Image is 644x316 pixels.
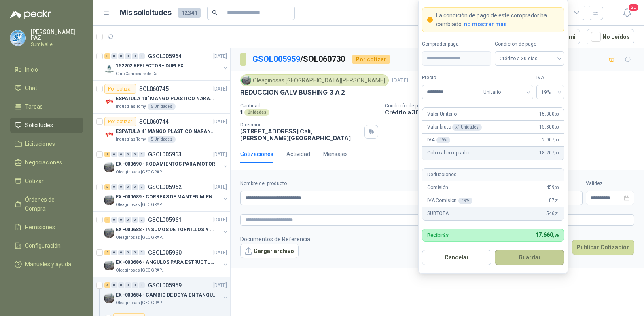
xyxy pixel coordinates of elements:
p: Industrias Tomy [116,136,146,143]
span: Remisiones [25,223,55,232]
label: Comprador paga [422,40,491,48]
div: 5 Unidades [148,103,176,110]
p: [DATE] [213,282,227,289]
img: Company Logo [104,130,114,139]
p: [DATE] [213,151,227,158]
p: IVA Comisión [427,197,472,204]
span: 19% [541,86,559,98]
div: 3 [104,184,110,190]
div: 0 [111,184,117,190]
span: 15.300 [539,123,559,131]
p: ESPATULA 10" MANGO PLASTICO NARANJA MARCA TRUPPER [116,95,216,103]
img: Logo peakr [10,10,51,19]
div: 0 [139,250,145,255]
div: 19 % [436,137,451,143]
img: Company Logo [104,293,114,303]
p: [DATE] [213,53,227,60]
span: ,79 [553,233,559,238]
span: ,21 [554,198,559,203]
div: x 1 Unidades [452,124,482,131]
p: EX -000684 - CAMBIO DE BOYA EN TANQUE ALIMENTADOR [116,291,216,299]
p: EX -000690 - RODAMIENTOS PARA MOTOR [116,160,215,168]
div: Cotizaciones [240,150,273,158]
p: SOL060745 [139,86,169,92]
p: 152202 REFLECTOR+ DUPLEX [116,62,184,70]
label: Validez [586,180,634,187]
a: Manuales y ayuda [10,257,83,272]
div: 4 [104,217,110,223]
div: 0 [125,53,131,59]
h1: Mis solicitudes [120,7,172,19]
p: [DATE] [213,118,227,126]
div: Por cotizar [104,117,136,126]
span: 18.207 [539,149,559,157]
p: GSOL005959 [148,282,182,288]
p: REDUCCION GALV BUSHING 3 A 2 [240,88,345,97]
p: Deducciones [427,171,456,179]
div: 0 [125,184,131,190]
img: Company Logo [104,228,114,238]
span: Órdenes de Compra [25,195,76,213]
div: 0 [125,152,131,157]
div: 0 [132,184,138,190]
img: Company Logo [104,261,114,270]
div: 0 [132,282,138,288]
p: Industrias Tomy [116,103,146,110]
p: [DATE] [213,216,227,224]
p: Valor bruto [427,123,482,131]
img: Company Logo [104,195,114,205]
p: GSOL005960 [148,250,182,255]
a: Configuración [10,238,83,253]
a: 3 0 0 0 0 0 GSOL005964[DATE] Company Logo152202 REFLECTOR+ DUPLEXClub Campestre de Cali [104,51,229,77]
a: Órdenes de Compra [10,192,83,216]
p: GSOL005962 [148,184,182,190]
span: Chat [25,84,37,93]
span: ,00 [554,151,559,155]
img: Company Logo [10,30,25,46]
p: [PERSON_NAME] PAZ [31,29,83,40]
span: Tareas [25,102,43,111]
div: 0 [125,217,131,223]
a: Chat [10,80,83,96]
p: GSOL005963 [148,152,182,157]
div: 19 % [458,198,472,204]
p: Sumivalle [31,42,83,47]
div: 0 [111,53,117,59]
div: 0 [118,217,124,223]
a: 4 0 0 0 0 0 GSOL005959[DATE] Company LogoEX -000684 - CAMBIO DE BOYA EN TANQUE ALIMENTADOROleagin... [104,280,229,306]
div: 0 [139,53,145,59]
span: 2.907 [542,136,559,144]
label: Condición de pago [495,40,564,48]
a: 2 0 0 0 0 0 GSOL005963[DATE] Company LogoEX -000690 - RODAMIENTOS PARA MOTOROleaginosas [GEOGRAPH... [104,150,229,175]
div: 0 [111,250,117,255]
img: Company Logo [104,162,114,172]
a: Inicio [10,62,83,77]
p: Oleaginosas [GEOGRAPHIC_DATA][PERSON_NAME] [116,267,167,274]
p: 1 [240,109,243,116]
span: Manuales y ayuda [25,260,71,269]
a: 4 0 0 0 0 0 GSOL005961[DATE] Company LogoEX -000688 - INSUMOS DE TORNILLOS Y TUERCASOleaginosas [... [104,215,229,241]
span: ,00 [554,125,559,129]
div: Mensajes [323,150,348,158]
img: Company Logo [104,97,114,107]
p: Club Campestre de Cali [116,71,160,77]
p: Oleaginosas [GEOGRAPHIC_DATA][PERSON_NAME] [116,234,167,241]
p: EX -000688 - INSUMOS DE TORNILLOS Y TUERCAS [116,226,216,234]
div: Unidades [244,109,269,116]
a: Solicitudes [10,118,83,133]
span: Solicitudes [25,121,53,130]
p: Recibirás [427,232,449,238]
div: 0 [139,184,145,190]
a: Licitaciones [10,136,83,152]
span: 20 [628,4,639,11]
div: 0 [132,250,138,255]
div: 0 [118,282,124,288]
img: Company Logo [242,76,251,85]
span: ,00 [554,185,559,190]
p: EX -000689 - CORREAS DE MANTENIMIENTO [116,193,216,201]
p: IVA [427,136,450,144]
label: Nombre del producto [240,180,470,187]
p: Documentos de Referencia [240,235,310,244]
img: Company Logo [104,64,114,74]
p: EX -000686 - ANGULOS PARA ESTRUCTURAS DE FOSA DE L [116,259,216,266]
